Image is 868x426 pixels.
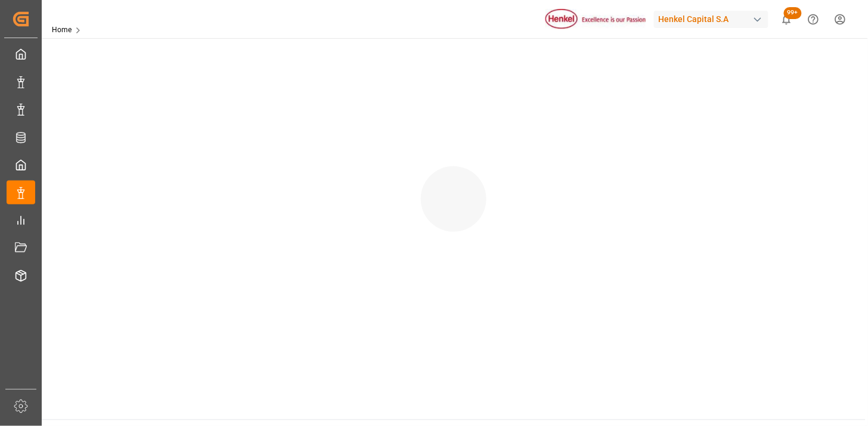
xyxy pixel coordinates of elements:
div: Henkel Capital S.A [654,11,768,28]
img: Henkel%20logo.jpg_1689854090.jpg [545,9,646,30]
a: Home [52,26,72,34]
button: Henkel Capital S.A [654,8,773,30]
button: Help Center [800,6,827,33]
span: 99+ [784,7,802,19]
button: show 100 new notifications [773,6,800,33]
